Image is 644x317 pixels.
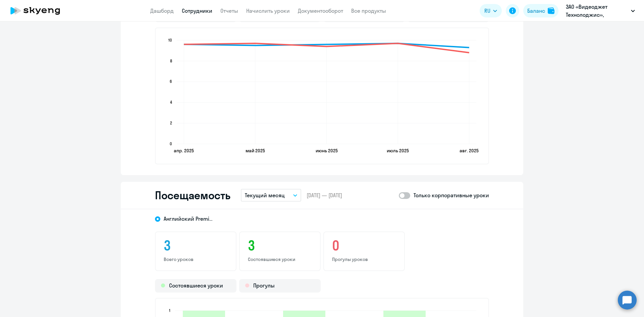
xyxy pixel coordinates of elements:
[548,7,554,14] img: balance
[246,7,290,14] a: Начислить уроки
[248,256,312,262] p: Состоявшиеся уроки
[150,7,174,14] a: Дашборд
[562,3,638,19] button: ЗАО «Видеоджет Технолоджис», ВИДЕОДЖЕТ ТЕХНОЛОДЖИС, ЗАО
[316,148,338,154] text: июнь 2025
[239,279,321,293] div: Прогулы
[460,148,479,154] text: авг. 2025
[245,191,285,199] p: Текущий месяц
[414,191,489,199] p: Только корпоративные уроки
[174,148,194,154] text: апр. 2025
[168,38,172,43] text: 10
[220,7,238,14] a: Отчеты
[182,7,212,14] a: Сотрудники
[164,215,214,222] span: Английский Premium
[566,3,628,19] p: ЗАО «Видеоджет Технолоджис», ВИДЕОДЖЕТ ТЕХНОЛОДЖИС, ЗАО
[241,189,301,202] button: Текущий месяц
[246,148,265,154] text: май 2025
[332,256,396,262] p: Прогулы уроков
[170,100,172,105] text: 4
[484,7,490,15] span: RU
[527,7,545,15] div: Баланс
[332,237,396,254] h3: 0
[155,189,230,202] h2: Посещаемость
[170,58,172,63] text: 8
[169,308,170,313] text: 1
[351,7,386,14] a: Все продукты
[387,148,409,154] text: июль 2025
[480,4,502,17] button: RU
[170,79,172,84] text: 6
[164,256,228,262] p: Всего уроков
[155,279,236,293] div: Состоявшиеся уроки
[164,237,228,254] h3: 3
[298,7,343,14] a: Документооборот
[170,141,172,146] text: 0
[248,237,312,254] h3: 3
[307,192,342,199] span: [DATE] — [DATE]
[523,4,558,17] button: Балансbalance
[170,120,172,125] text: 2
